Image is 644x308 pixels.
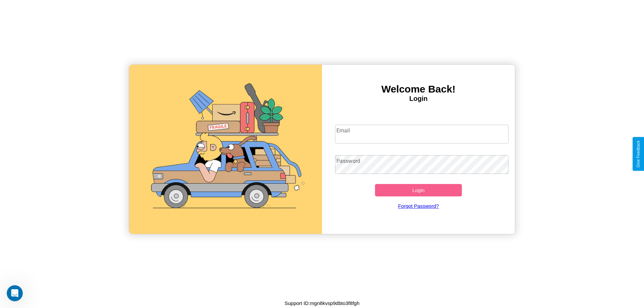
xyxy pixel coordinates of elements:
[7,285,23,301] iframe: Intercom live chat
[129,65,322,234] img: gif
[322,95,515,103] h4: Login
[284,299,359,308] p: Support ID: mgn8kvsp9dbto3f8fgh
[332,196,505,215] a: Forgot Password?
[636,140,641,168] div: Give Feedback
[375,184,462,196] button: Login
[322,83,515,95] h3: Welcome Back!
